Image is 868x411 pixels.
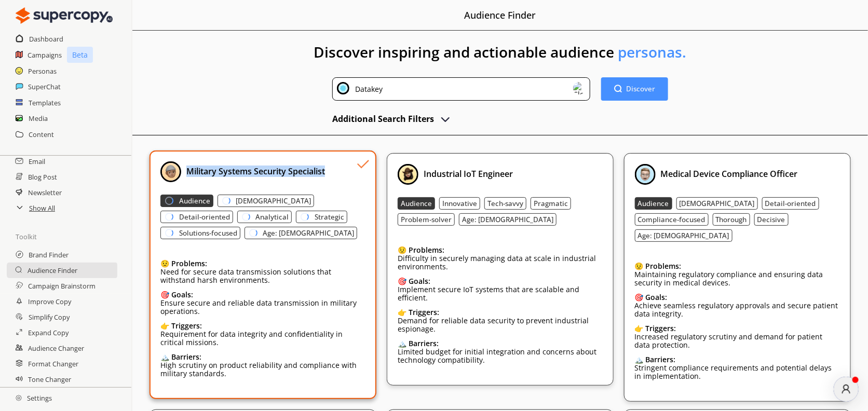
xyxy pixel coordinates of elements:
p: Beta [67,47,93,63]
div: 🏔️ [635,355,840,364]
p: High scrutiny on product reliability and compliance with military standards. [160,361,365,378]
img: Close [337,82,349,94]
b: Innovative [442,199,477,208]
p: Demand for reliable data security to prevent industrial espionage. [398,317,603,333]
button: Decisive [754,213,789,226]
b: [DEMOGRAPHIC_DATA] [680,199,755,208]
div: 🎯 [635,293,840,302]
h2: Campaign Brainstorm [28,278,96,294]
a: Simplify Copy [29,309,70,325]
button: Problem-solver [398,213,455,226]
div: 👉 [635,324,840,333]
b: Goals: [409,276,430,286]
a: Templates [29,95,61,111]
img: Open [439,113,452,125]
a: Show All [29,200,55,216]
svg: loading-indicator [165,213,173,221]
img: Profile Picture [398,164,418,185]
a: Expand Copy [28,325,69,340]
a: Media [29,111,48,126]
button: Strategic [296,211,347,223]
button: Audience [398,197,435,210]
a: Audience Finder [28,263,77,278]
h2: Audience Finder [465,5,536,25]
button: Audience [160,195,213,207]
b: Age: [DEMOGRAPHIC_DATA] [462,215,553,224]
b: Problem-solver [401,215,452,224]
p: Requirement for data integrity and confidentiality in critical missions. [160,330,365,347]
a: Personas [28,63,57,79]
img: Close [16,395,22,401]
h2: Blog Post [28,169,57,185]
b: Compliance-focused [638,215,706,224]
h2: Format Changer [28,356,78,372]
button: Age: [DEMOGRAPHIC_DATA] [245,227,358,239]
div: 🏔️ [160,353,365,361]
b: Military Systems Security Specialist [186,166,325,177]
button: Innovative [439,197,480,210]
div: 🏔️ [398,339,603,348]
h2: Additional Search Filters [332,111,434,127]
b: Goals: [171,290,193,299]
p: Difficulty in securely managing data at scale in industrial environments. [398,254,603,271]
b: Barriers: [646,354,676,364]
button: Age: [DEMOGRAPHIC_DATA] [459,213,557,226]
svg: loading-indicator [222,197,230,205]
a: Newsletter [28,185,62,200]
b: Barriers: [171,352,201,362]
b: Goals: [646,292,668,302]
b: Pragmatic [534,199,568,208]
button: Detail-oriented [160,211,233,223]
b: Audience [401,199,432,208]
button: [DEMOGRAPHIC_DATA] [218,195,315,207]
b: Barriers: [409,338,439,348]
h2: Brand Finder [29,247,69,263]
b: Decisive [757,215,785,224]
svg: loading-indicator [249,229,257,237]
b: Audience [638,199,669,208]
img: Profile Picture [635,164,656,185]
a: Improve Copy [28,294,71,309]
a: Email [29,154,45,169]
button: Discover [601,77,668,101]
b: Discover [626,84,655,93]
button: Detail-oriented [762,197,819,210]
b: Medical Device Compliance Officer [661,168,798,180]
b: Tech-savvy [487,199,523,208]
svg: loading-indicator [242,213,250,221]
b: Problems: [409,245,444,255]
button: Analytical [237,211,292,223]
button: [DEMOGRAPHIC_DATA] [676,197,758,210]
img: Profile Picture [160,161,181,182]
b: Solutions-focused [179,228,237,238]
b: Analytical [255,212,289,222]
b: Age: [DEMOGRAPHIC_DATA] [263,228,354,238]
svg: loading-indicator [165,229,173,237]
p: Increased regulatory scrutiny and demand for patient data protection. [635,333,840,349]
a: Campaigns [28,47,62,63]
b: Strategic [315,212,344,222]
b: Detail-oriented [179,212,230,222]
b: Triggers: [646,323,676,333]
b: Age: [DEMOGRAPHIC_DATA] [638,231,729,240]
p: Achieve seamless regulatory approvals and secure patient data integrity. [635,302,840,318]
a: SuperChat [28,79,61,94]
a: Audience Changer [28,340,84,356]
button: atlas-launcher [834,377,859,402]
div: atlas-message-author-avatar [834,377,859,402]
a: Content [29,127,54,142]
svg: loading-indicator [301,213,309,221]
b: [DEMOGRAPHIC_DATA] [236,196,311,205]
div: 😟 [160,259,365,268]
p: Need for secure data transmission solutions that withstand harsh environments. [160,268,365,284]
p: Limited budget for initial integration and concerns about technology compatibility. [398,348,603,364]
h2: Dashboard [29,31,63,47]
